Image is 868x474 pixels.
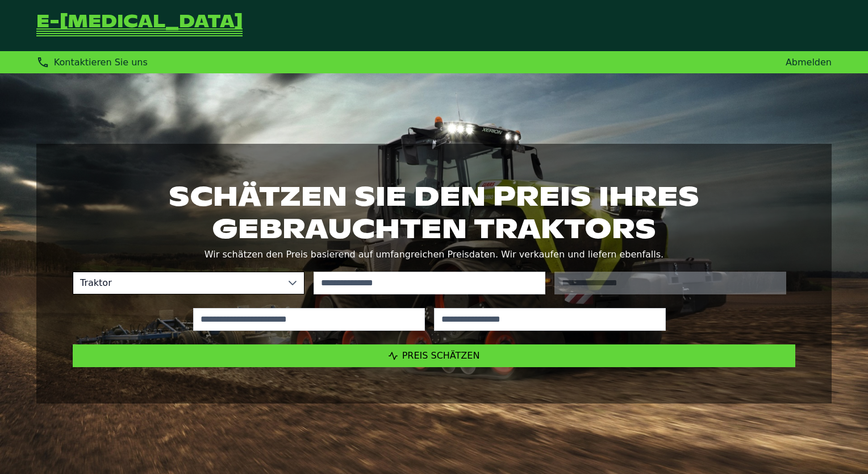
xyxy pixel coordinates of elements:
[73,247,795,263] p: Wir schätzen den Preis basierend auf umfangreichen Preisdaten. Wir verkaufen und liefern ebenfalls.
[54,57,148,68] span: Kontaktieren Sie uns
[73,272,281,294] span: Traktor
[402,350,480,361] span: Preis schätzen
[73,344,795,367] button: Preis schätzen
[73,180,795,244] h1: Schätzen Sie den Preis Ihres gebrauchten Traktors
[36,56,148,69] div: Kontaktieren Sie uns
[36,14,243,38] a: Zurück zur Startseite
[786,57,832,68] a: Abmelden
